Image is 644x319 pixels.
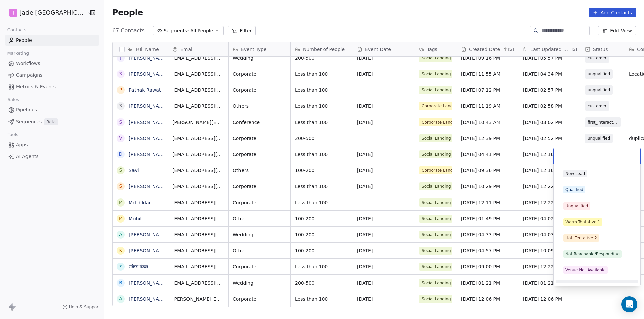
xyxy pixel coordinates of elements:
[565,235,597,241] div: Hot -Tentative 2
[565,267,606,273] div: Venue Not Available
[565,251,620,257] div: Not Reachable/Responding
[565,219,600,225] div: Warm-Tentative 1
[565,203,588,209] div: Unqualified
[565,187,583,193] div: Qualified
[565,171,585,177] div: New Lead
